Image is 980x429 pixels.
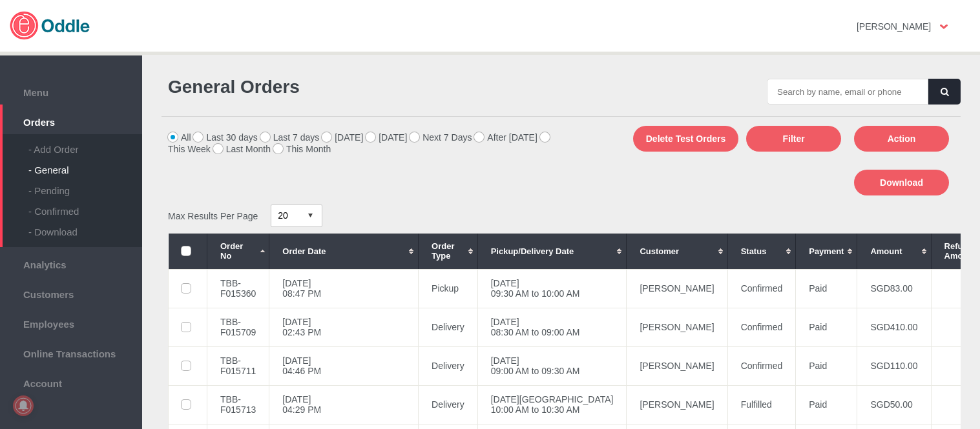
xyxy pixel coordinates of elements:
label: [DATE] [366,132,407,143]
div: - General [28,155,142,175]
button: Download [854,170,949,195]
td: TBB-F015713 [207,385,269,424]
td: Paid [796,308,857,346]
td: Paid [796,269,857,308]
span: Account [6,375,136,389]
td: [DATE] 08:47 PM [269,269,419,308]
label: [DATE] [322,132,363,143]
div: - Confirmed [28,196,142,217]
td: [PERSON_NAME] [627,346,727,385]
span: Customers [6,286,136,300]
td: TBB-F015709 [207,308,269,346]
td: Confirmed [727,269,796,308]
th: Status [727,234,796,269]
span: Max Results Per Page [168,210,258,221]
th: Amount [857,234,931,269]
th: Pickup/Delivery Date [477,234,627,269]
div: - Add Order [28,134,142,155]
button: Action [854,126,949,152]
td: [DATE] 09:30 AM to 10:00 AM [477,269,627,308]
label: Last Month [213,144,271,154]
td: [PERSON_NAME] [627,308,727,346]
h1: General Orders [168,77,555,97]
button: Filter [746,126,841,152]
div: - Download [28,217,142,237]
td: Pickup [419,269,478,308]
td: [PERSON_NAME] [627,385,727,424]
th: Order No [207,234,269,269]
td: Delivery [419,385,478,424]
label: Last 30 days [193,132,257,143]
td: SGD50.00 [857,385,931,424]
td: Confirmed [727,346,796,385]
label: Next 7 Days [410,132,472,143]
td: [DATE] 04:29 PM [269,385,419,424]
td: Delivery [419,346,478,385]
input: Search by name, email or phone [767,79,928,105]
td: [DATE] 09:00 AM to 09:30 AM [477,346,627,385]
td: [DATE][GEOGRAPHIC_DATA] 10:00 AM to 10:30 AM [477,385,627,424]
span: Employees [6,315,136,330]
th: Order Type [419,234,478,269]
td: [PERSON_NAME] [627,269,727,308]
td: SGD83.00 [857,269,931,308]
td: [DATE] 04:46 PM [269,346,419,385]
label: Last 7 days [260,132,320,143]
span: Menu [6,84,136,98]
td: SGD410.00 [857,308,931,346]
div: - Pending [28,175,142,196]
td: Fulfilled [727,385,796,424]
th: Payment [796,234,857,269]
button: Delete Test Orders [633,126,738,152]
td: TBB-F015711 [207,346,269,385]
td: Delivery [419,308,478,346]
span: Analytics [6,256,136,270]
span: Orders [6,114,136,128]
td: SGD110.00 [857,346,931,385]
td: [DATE] 02:43 PM [269,308,419,346]
td: [DATE] 08:30 AM to 09:00 AM [477,308,627,346]
span: Online Transactions [6,345,136,359]
td: Confirmed [727,308,796,346]
label: This Month [273,144,331,154]
strong: [PERSON_NAME] [857,21,931,32]
th: Order Date [269,234,419,269]
label: All [168,132,191,143]
img: user-option-arrow.png [940,25,948,29]
td: Paid [796,385,857,424]
td: TBB-F015360 [207,269,269,308]
th: Customer [627,234,727,269]
td: Paid [796,346,857,385]
label: After [DATE] [474,132,537,143]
